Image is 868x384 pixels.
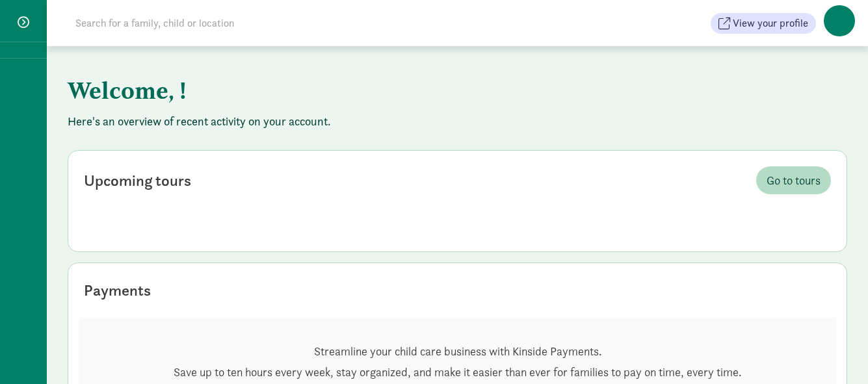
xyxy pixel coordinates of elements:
[84,169,191,192] div: Upcoming tours
[84,279,151,302] div: Payments
[767,172,821,189] span: Go to tours
[174,344,741,359] p: Streamline your child care business with Kinside Payments.
[711,13,816,34] button: View your profile
[68,67,711,114] h1: Welcome, !
[174,365,741,380] p: Save up to ten hours every week, stay organized, and make it easier than ever for families to pay...
[733,16,808,31] span: View your profile
[68,10,432,36] input: Search for a family, child or location
[756,166,831,194] a: Go to tours
[68,114,847,129] p: Here's an overview of recent activity on your account.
